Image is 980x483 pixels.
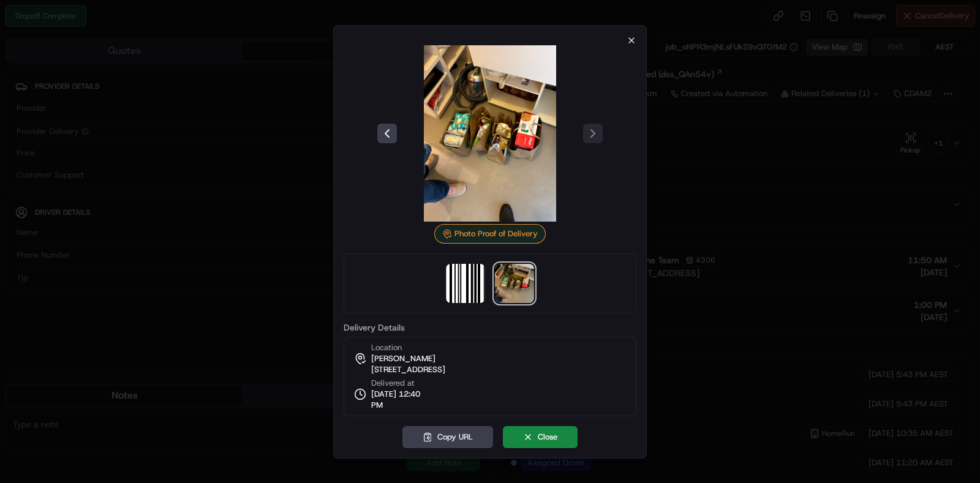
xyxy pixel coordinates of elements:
[371,389,428,411] span: [DATE] 12:40 PM
[503,426,578,448] button: Close
[371,378,428,389] span: Delivered at
[402,426,493,448] button: Copy URL
[344,323,636,332] label: Delivery Details
[402,45,578,222] img: photo_proof_of_delivery image
[446,264,485,303] img: barcode_scan_on_pickup image
[495,264,534,303] img: photo_proof_of_delivery image
[434,224,546,244] div: Photo Proof of Delivery
[371,364,445,375] span: [STREET_ADDRESS]
[371,353,435,364] span: [PERSON_NAME]
[371,342,402,353] span: Location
